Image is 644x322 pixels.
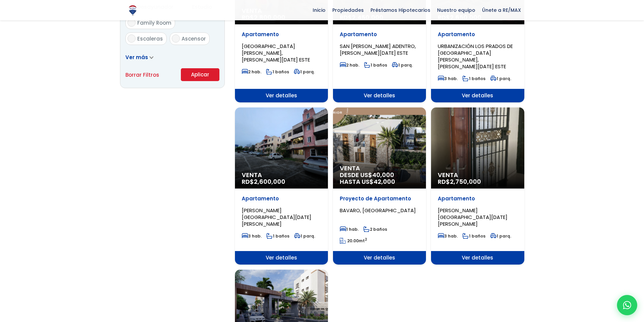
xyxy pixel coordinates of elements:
[462,233,485,239] span: 1 baños
[242,172,321,178] span: Venta
[242,31,321,38] p: Apartamento
[431,107,524,265] a: Venta RD$2,750,000 Apartamento [PERSON_NAME][GEOGRAPHIC_DATA][DATE][PERSON_NAME] 3 hab. 1 baños 1...
[438,177,481,186] span: RD$
[340,226,359,232] span: 1 hab.
[340,31,419,38] p: Apartamento
[438,233,458,239] span: 3 hab.
[347,238,359,244] span: 20.00
[242,43,310,63] span: [GEOGRAPHIC_DATA][PERSON_NAME], [PERSON_NAME][DATE] ESTE
[434,5,479,15] span: Nuestro equipo
[182,35,206,42] span: Ascensor
[172,34,180,43] input: Ascensor
[242,233,262,239] span: 3 hab.
[340,165,419,172] span: Venta
[242,177,285,186] span: RD$
[462,76,485,81] span: 1 baños
[137,19,171,26] span: Family Room
[340,238,367,244] span: mt
[438,172,517,178] span: Venta
[363,226,387,232] span: 2 baños
[294,233,315,239] span: 1 parq.
[438,195,517,202] p: Apartamento
[127,4,139,16] img: Logo de REMAX
[242,69,261,75] span: 2 hab.
[438,43,513,70] span: URBANIZACIÓN LOS PRADOS DE [GEOGRAPHIC_DATA][PERSON_NAME], [PERSON_NAME][DATE] ESTE
[374,177,395,186] span: 42,000
[340,172,419,185] span: DESDE US$
[365,237,367,242] sup: 2
[438,207,507,227] span: [PERSON_NAME][GEOGRAPHIC_DATA][DATE][PERSON_NAME]
[490,76,511,81] span: 1 parq.
[333,251,426,265] span: Ver detalles
[266,69,289,75] span: 1 baños
[309,5,329,15] span: Inicio
[125,54,153,61] a: Ver más
[127,19,136,27] input: Family Room
[266,233,289,239] span: 1 baños
[340,62,359,68] span: 2 hab.
[438,31,517,38] p: Apartamento
[367,5,434,15] span: Préstamos Hipotecarios
[125,71,159,79] a: Borrar Filtros
[235,251,328,265] span: Ver detalles
[333,107,426,265] a: Venta DESDE US$40,000 HASTA US$42,000 Proyecto de Apartamento BAVARO, [GEOGRAPHIC_DATA] 1 hab. 2 ...
[490,233,511,239] span: 1 parq.
[364,62,387,68] span: 1 baños
[181,68,219,81] button: Aplicar
[329,5,367,15] span: Propiedades
[340,195,419,202] p: Proyecto de Apartamento
[242,195,321,202] p: Apartamento
[294,69,315,75] span: 1 parq.
[479,5,524,15] span: Únete a RE/MAX
[340,43,416,56] span: SAN [PERSON_NAME] ADENTRO, [PERSON_NAME][DATE] ESTE
[235,107,328,265] a: Venta RD$2,600,000 Apartamento [PERSON_NAME][GEOGRAPHIC_DATA][DATE][PERSON_NAME] 3 hab. 1 baños 1...
[137,35,163,42] span: Escaleras
[450,177,481,186] span: 2,750,000
[333,89,426,102] span: Ver detalles
[235,89,328,102] span: Ver detalles
[340,207,416,214] span: BAVARO, [GEOGRAPHIC_DATA]
[242,207,311,227] span: [PERSON_NAME][GEOGRAPHIC_DATA][DATE][PERSON_NAME]
[254,177,285,186] span: 2,600,000
[431,89,524,102] span: Ver detalles
[392,62,413,68] span: 1 parq.
[438,76,458,81] span: 3 hab.
[372,171,394,179] span: 40,000
[127,34,136,43] input: Escaleras
[431,251,524,265] span: Ver detalles
[125,54,148,61] span: Ver más
[340,178,419,185] span: HASTA US$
